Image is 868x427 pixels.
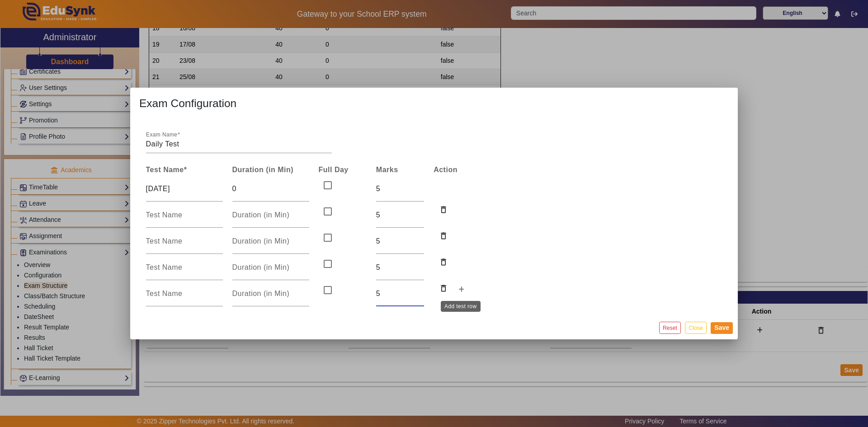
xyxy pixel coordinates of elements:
[314,164,371,176] th: Full Day
[376,262,424,273] input: Marks
[711,322,733,334] button: Save
[439,258,448,267] mat-icon: delete_outline
[146,262,223,273] input: Test Name
[232,236,309,247] input: Duration (in Min)
[685,322,706,334] button: Close
[371,164,429,176] th: Marks
[146,236,223,247] input: Test Name
[376,236,424,247] input: Marks
[227,164,314,176] th: Duration (in Min)
[146,288,223,299] input: Test Name
[376,288,424,299] input: Marks
[130,88,738,119] h3: Exam Configuration
[232,262,309,273] input: Duration (in Min)
[146,210,223,221] input: Test Name
[146,183,223,194] input: Test Name
[439,205,448,214] mat-icon: delete_outline
[232,183,309,194] input: Duration (in Min)
[141,164,227,176] th: Test Name
[659,322,681,334] button: Reset
[376,183,424,194] input: Marks
[439,231,448,240] mat-icon: delete_outline
[232,210,309,221] input: Duration (in Min)
[429,164,486,176] th: Action
[439,284,448,293] mat-icon: delete_outline
[232,288,309,299] input: Duration (in Min)
[146,132,177,138] mat-label: Exam Name
[441,301,481,312] div: Add test row
[376,210,424,221] input: Marks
